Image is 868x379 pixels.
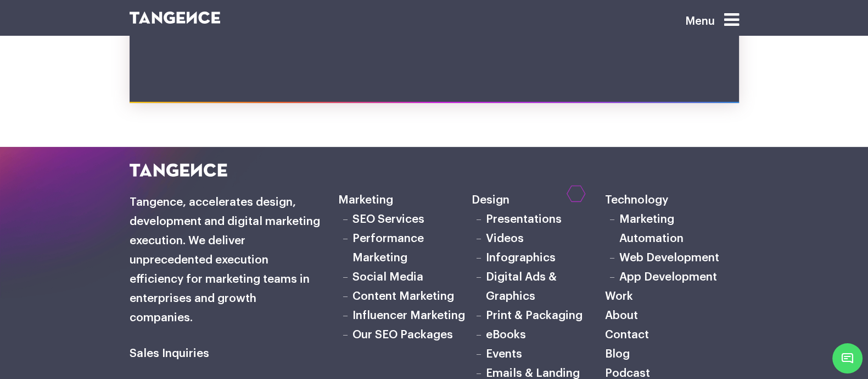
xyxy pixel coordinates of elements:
a: Events [486,348,522,360]
a: Blog [605,348,630,360]
h6: Design [472,191,605,210]
a: App Development [619,271,717,283]
h6: Sales Inquiries [130,344,322,364]
a: Performance Marketing [352,233,424,263]
a: Videos [486,233,524,244]
h6: Marketing [338,191,472,210]
h6: Tangence, accelerates design, development and digital marketing execution. We deliver unprecedent... [130,193,322,328]
a: Digital Ads & Graphics [486,271,557,302]
a: eBooks [486,329,526,340]
h6: Technology [605,191,738,210]
span: Chat Widget [832,343,863,373]
a: About [605,310,638,321]
a: Social Media [352,271,423,283]
a: Our SEO Packages [352,329,453,340]
a: Print & Packaging [486,310,583,321]
a: Content Marketing [352,290,454,302]
a: Contact [605,329,649,340]
img: logo SVG [130,12,221,24]
a: Infographics [486,252,556,263]
a: Work [605,290,633,302]
a: Web Development [619,252,719,263]
a: Influencer Marketing [352,310,465,321]
a: Marketing Automation [619,213,684,244]
a: Presentations [486,213,562,225]
a: SEO Services [352,213,424,225]
a: Podcast [605,367,650,379]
